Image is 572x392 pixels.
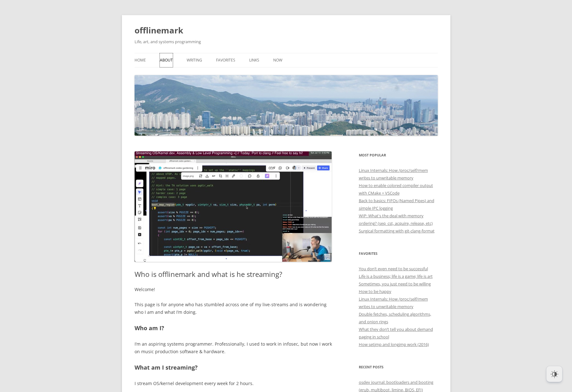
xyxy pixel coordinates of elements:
a: WIP: What's the deal with memory ordering? (seq_cst, acquire, release, etc) [359,213,433,226]
p: I’m an aspiring systems programmer. Professionally, I used to work in infosec, but now I work on ... [135,340,332,355]
a: Surgical formatting with git-clang-format [359,228,435,234]
h2: Who am I? [135,324,332,333]
a: You don’t even need to be successful [359,266,428,272]
img: offlinemark [135,75,438,135]
a: Back to basics: FIFOs (Named Pipes) and simple IPC logging [359,198,434,211]
a: About [160,53,173,67]
a: Now [273,53,282,67]
a: offlinemark [135,23,183,38]
h3: Favorites [359,250,438,257]
p: Welcome! [135,286,332,293]
h1: Who is offlinemark and what is he streaming? [135,270,332,278]
h2: Life, art, and systems programming [135,38,438,45]
a: How to be happy [359,289,391,294]
a: What they don’t tell you about demand paging in school [359,326,433,340]
h3: Most Popular [359,151,438,159]
h3: Recent Posts [359,363,438,371]
a: Links [249,53,259,67]
a: Linux Internals: How /proc/self/mem writes to unwritable memory [359,296,428,309]
h2: What am I streaming? [135,363,332,372]
p: I stream OS/kernel development every week for 2 hours. [135,380,332,387]
a: Linux Internals: How /proc/self/mem writes to unwritable memory [359,167,428,181]
p: This page is for anyone who has stumbled across one of my live-streams and is wondering who I am ... [135,301,332,316]
a: How to enable colored compiler output with CMake + VSCode [359,183,433,196]
a: How setjmp and longjmp work (2016) [359,342,429,347]
a: Home [135,53,146,67]
a: Sometimes, you just need to be willing [359,281,431,287]
a: Life is a business; life is a game; life is art [359,273,433,279]
a: Double fetches, scheduling algorithms, and onion rings [359,311,431,325]
a: Writing [187,53,202,67]
a: Favorites [216,53,235,67]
